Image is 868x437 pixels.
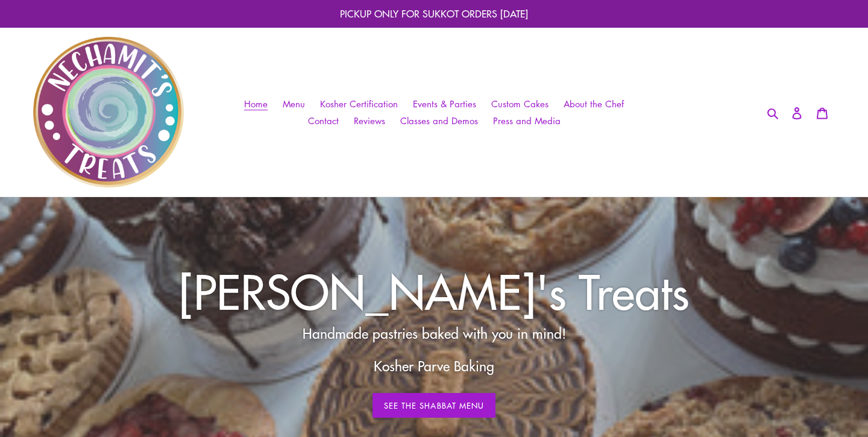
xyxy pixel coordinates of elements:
a: Press and Media [487,112,567,130]
a: Reviews [348,112,391,130]
a: See The Shabbat Menu: Weekly Menu [373,393,495,418]
span: Reviews [354,115,385,127]
a: Home [238,95,274,113]
p: Kosher Parve Baking [187,356,681,377]
span: Home [244,98,268,110]
a: Classes and Demos [394,112,484,130]
img: Nechamit&#39;s Treats [33,37,184,187]
a: Menu [277,95,311,113]
span: Press and Media [493,115,561,127]
span: Custom Cakes [491,98,549,110]
span: Classes and Demos [400,115,478,127]
span: About the Chef [564,98,624,110]
span: Events & Parties [413,98,476,110]
p: Handmade pastries baked with you in mind! [187,323,681,344]
span: Kosher Certification [320,98,398,110]
a: Contact [302,112,345,130]
h2: [PERSON_NAME]'s Treats [105,263,763,318]
a: About the Chef [558,95,630,113]
a: Kosher Certification [314,95,404,113]
a: Events & Parties [407,95,482,113]
a: Custom Cakes [485,95,555,113]
span: Menu [283,98,305,110]
span: Contact [308,115,339,127]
